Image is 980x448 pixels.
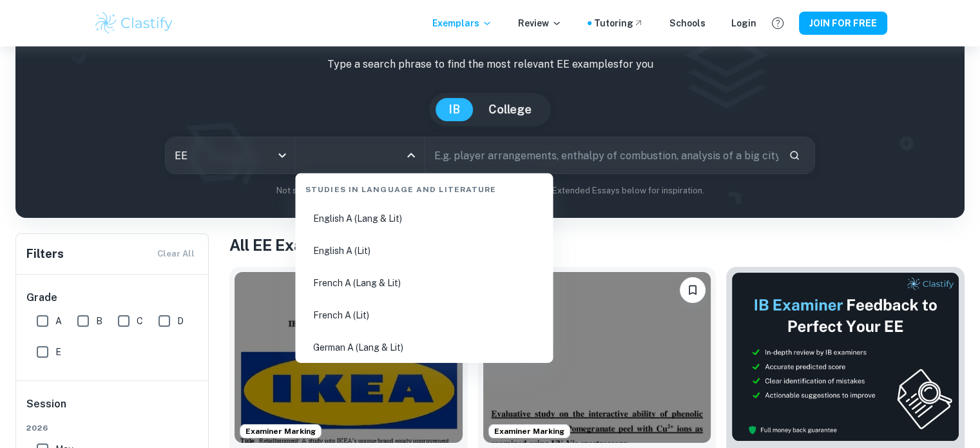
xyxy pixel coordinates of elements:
span: Examiner Marking [489,425,570,437]
button: Please log in to bookmark exemplars [680,277,706,303]
span: E [55,345,61,359]
div: EE [166,137,294,173]
a: Login [731,16,756,30]
li: French A (Lang & Lit) [300,268,548,298]
h6: Grade [26,290,199,306]
a: Tutoring [594,16,644,30]
button: Search [783,144,805,166]
li: English A (Lang & Lit) [300,204,548,233]
li: English A (Lit) [300,236,548,266]
h1: All EE Examples [229,233,965,257]
img: Business and Management EE example thumbnail: To what extent have IKEA's in-store reta [235,272,463,443]
p: Type a search phrase to find the most relevant EE examples for you [26,57,954,72]
span: C [137,314,143,328]
button: IB [436,98,473,121]
span: 2026 [26,422,199,434]
button: Close [402,146,420,164]
span: Examiner Marking [240,425,321,437]
span: D [177,314,184,328]
img: Thumbnail [731,272,959,442]
a: Schools [669,16,706,30]
p: Exemplars [432,16,492,30]
p: Not sure what to search for? You can always look through our example Extended Essays below for in... [26,184,954,197]
p: Review [518,16,562,30]
span: A [55,314,62,328]
span: B [96,314,102,328]
li: Dutch A (Lit) [300,171,548,201]
div: Studies in Language and Literature [300,173,548,200]
img: Chemistry EE example thumbnail: How do phenolic acid derivatives obtaine [483,272,711,443]
input: E.g. player arrangements, enthalpy of combustion, analysis of a big city... [425,137,778,173]
h6: Filters [26,245,64,263]
li: French A (Lit) [300,300,548,330]
button: JOIN FOR FREE [799,12,887,35]
h6: Session [26,396,199,422]
button: College [476,98,544,121]
button: Help and Feedback [767,12,789,34]
li: German A (Lang & Lit) [300,333,548,362]
img: Clastify logo [93,10,175,36]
